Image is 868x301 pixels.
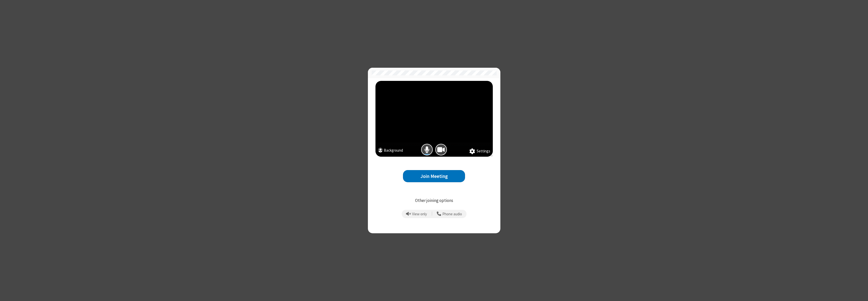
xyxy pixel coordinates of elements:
button: Camera is on [435,144,447,155]
button: Mic is on [421,144,433,155]
button: Settings [469,148,490,154]
button: Use your phone for mic and speaker while you view the meeting on this device. [435,210,464,218]
span: View only [412,212,427,216]
button: Prevent echo when there is already an active mic and speaker in the room. [404,210,429,218]
p: Other joining options [375,197,493,204]
button: Background [378,148,403,154]
button: Join Meeting [403,170,465,182]
span: | [431,211,432,218]
span: Phone audio [442,212,462,216]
